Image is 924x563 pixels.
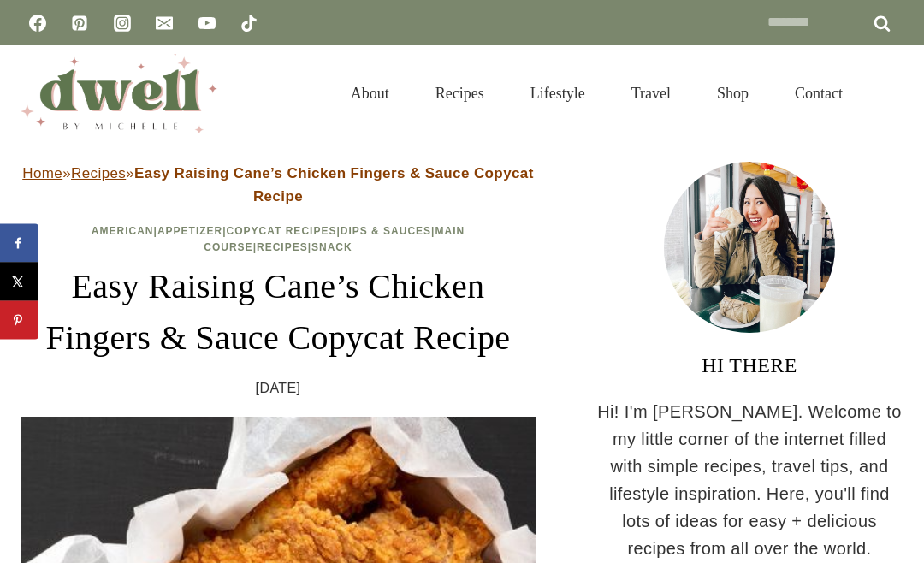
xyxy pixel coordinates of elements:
a: Recipes [257,241,308,253]
a: Lifestyle [507,66,608,121]
h3: HI THERE [595,350,903,381]
a: Recipes [71,165,126,181]
a: Facebook [21,6,55,40]
a: Contact [772,66,866,121]
h1: Easy Raising Cane’s Chicken Fingers & Sauce Copycat Recipe [21,261,536,364]
a: Recipes [412,66,507,121]
a: Dips & Sauces [341,225,431,237]
a: American [92,225,154,237]
a: Shop [694,66,772,121]
p: Hi! I'm [PERSON_NAME]. Welcome to my little corner of the internet filled with simple recipes, tr... [595,398,903,562]
span: | | | | | | [92,225,465,253]
a: Home [22,165,62,181]
a: Instagram [105,6,139,40]
time: [DATE] [256,377,301,400]
strong: Easy Raising Cane’s Chicken Fingers & Sauce Copycat Recipe [134,165,534,204]
img: DWELL by michelle [21,54,217,133]
a: Pinterest [62,6,97,40]
a: Copycat Recipes [227,225,337,237]
a: Snack [311,241,352,253]
button: View Search Form [874,79,903,108]
a: Travel [608,66,694,121]
span: » » [22,165,534,204]
a: TikTok [232,6,266,40]
nav: Primary Navigation [328,66,866,121]
a: Main Course [204,225,465,253]
a: Email [147,6,181,40]
a: YouTube [190,6,224,40]
a: Appetizer [157,225,222,237]
a: About [328,66,412,121]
